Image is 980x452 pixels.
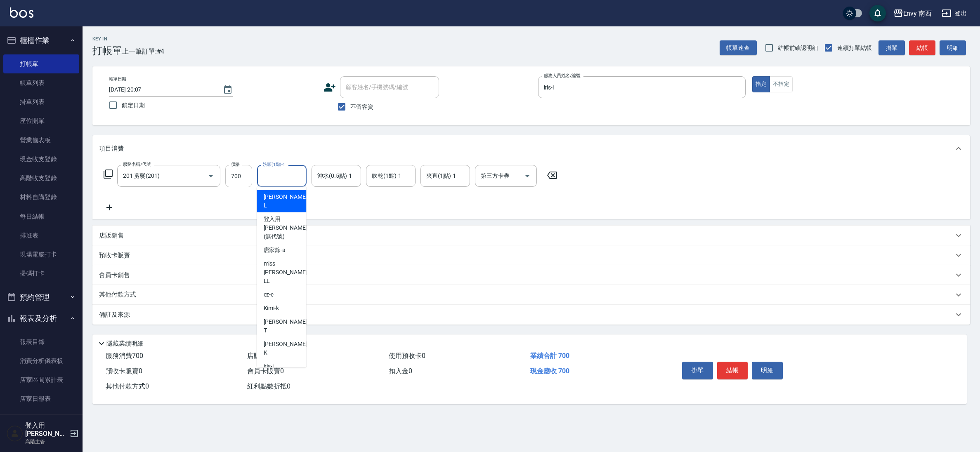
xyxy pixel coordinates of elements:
p: 其他付款方式 [99,290,140,299]
span: miss [PERSON_NAME] -LL [264,259,309,285]
span: 店販消費 0 [247,352,277,360]
span: 服務消費 700 [106,352,143,360]
button: Open [521,169,534,183]
div: 會員卡銷售 [92,265,970,285]
span: 業績合計 700 [530,352,569,360]
span: 結帳前確認明細 [778,44,818,52]
label: 價格 [231,161,240,167]
button: 預約管理 [3,287,79,308]
label: 服務名稱/代號 [123,161,151,167]
button: 掛單 [878,40,905,56]
button: save [869,5,886,21]
a: 掃碼打卡 [3,264,79,283]
div: 項目消費 [92,135,970,162]
span: [PERSON_NAME] -T [264,318,309,335]
h2: Key In [92,36,122,42]
span: 使用預收卡 0 [389,352,425,360]
div: 店販銷售 [92,226,970,245]
span: iris -i [264,362,274,371]
a: 報表目錄 [3,332,79,351]
button: 不指定 [770,76,793,92]
button: 櫃檯作業 [3,30,79,51]
p: 隱藏業績明細 [106,339,144,348]
span: 連續打單結帳 [837,44,872,52]
p: 備註及來源 [99,311,130,319]
span: 上一筆訂單:#4 [122,46,165,56]
span: 預收卡販賣 0 [106,367,142,375]
button: Envy 南西 [890,5,935,22]
button: 明細 [752,362,783,379]
span: [PERSON_NAME] -K [264,340,309,357]
label: 洗頭(1點)-1 [263,161,285,167]
span: 扣入金 0 [389,367,412,375]
div: 備註及來源 [92,305,970,325]
span: 其他付款方式 0 [106,382,149,390]
img: Logo [10,7,33,18]
a: 營業儀表板 [3,131,79,150]
p: 店販銷售 [99,231,124,240]
h5: 登入用[PERSON_NAME] [25,421,67,438]
p: 高階主管 [25,438,67,445]
h3: 打帳單 [92,45,122,56]
div: Envy 南西 [903,8,932,19]
button: 明細 [940,40,966,56]
a: 店家日報表 [3,389,79,408]
p: 項目消費 [99,144,124,153]
span: 唐家鎵 -a [264,246,286,254]
button: 結帳 [909,40,935,56]
span: 鎖定日期 [122,101,145,110]
a: 掛單列表 [3,92,79,111]
span: [PERSON_NAME] -L [264,193,309,210]
button: 帳單速查 [720,40,757,56]
div: 預收卡販賣 [92,245,970,265]
a: 高階收支登錄 [3,169,79,188]
a: 材料自購登錄 [3,188,79,207]
p: 會員卡銷售 [99,271,130,280]
span: 會員卡販賣 0 [247,367,284,375]
span: 現金應收 700 [530,367,569,375]
a: 現場電腦打卡 [3,245,79,264]
button: 結帳 [717,362,748,379]
div: 其他付款方式 [92,285,970,305]
label: 服務人員姓名/編號 [544,73,580,79]
button: Open [204,169,217,183]
a: 每日結帳 [3,207,79,226]
button: 登出 [938,6,970,21]
span: Kimi -k [264,304,279,313]
a: 店家排行榜 [3,409,79,428]
a: 現金收支登錄 [3,150,79,169]
img: Person [7,425,23,442]
a: 座位開單 [3,111,79,130]
button: Choose date, selected date is 2025-08-16 [218,80,238,100]
a: 排班表 [3,226,79,245]
a: 消費分析儀表板 [3,351,79,370]
a: 帳單列表 [3,73,79,92]
span: cz -c [264,290,274,299]
a: 店家區間累計表 [3,370,79,389]
span: 不留客資 [350,103,373,111]
button: 報表及分析 [3,308,79,329]
p: 預收卡販賣 [99,251,130,260]
label: 帳單日期 [109,76,126,82]
button: 指定 [752,76,770,92]
span: 登入用[PERSON_NAME] (無代號) [264,215,307,241]
input: YYYY/MM/DD hh:mm [109,83,215,97]
a: 打帳單 [3,54,79,73]
button: 掛單 [682,362,713,379]
span: 紅利點數折抵 0 [247,382,290,390]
